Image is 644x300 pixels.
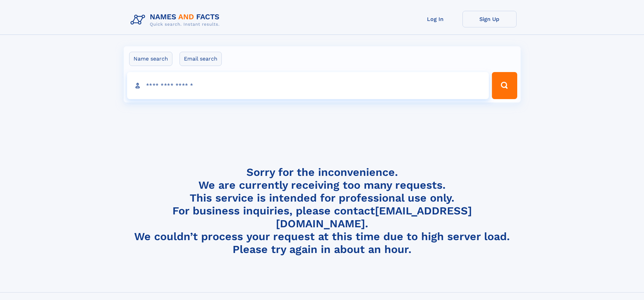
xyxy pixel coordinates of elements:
[128,11,225,29] img: Logo Names and Facts
[492,72,517,99] button: Search Button
[408,11,462,27] a: Log In
[129,52,172,66] label: Name search
[180,52,222,66] label: Email search
[128,166,517,256] h4: Sorry for the inconvenience. We are currently receiving too many requests. This service is intend...
[127,72,489,99] input: search input
[462,11,517,27] a: Sign Up
[276,204,472,230] a: [EMAIL_ADDRESS][DOMAIN_NAME]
